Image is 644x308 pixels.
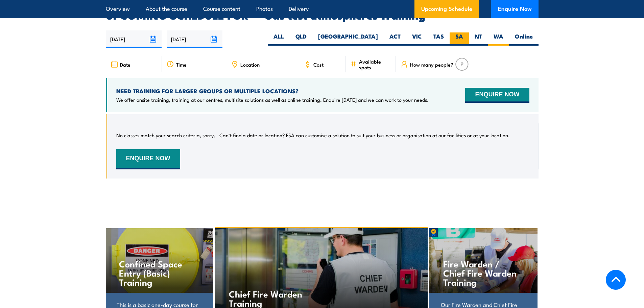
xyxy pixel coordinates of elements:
label: ACT [384,32,406,46]
label: SA [450,32,469,46]
span: Cost [313,62,324,67]
label: QLD [290,32,312,46]
label: VIC [406,32,428,46]
span: Date [120,62,130,67]
label: TAS [428,32,450,46]
input: To date [167,30,222,48]
input: From date [106,30,162,48]
span: How many people? [410,62,453,67]
p: Can’t find a date or location? FSA can customise a solution to suit your business or organisation... [219,132,510,139]
button: ENQUIRE NOW [116,149,180,169]
label: NT [469,32,488,46]
span: Time [176,62,187,67]
h2: UPCOMING SCHEDULE FOR - "Gas test atmospheres Training" [106,10,539,20]
h4: Confined Space Entry (Basic) Training [119,259,199,286]
p: No classes match your search criteria, sorry. [116,132,215,139]
label: ALL [268,32,290,46]
span: Location [240,62,260,67]
h4: Chief Fire Warden Training [229,289,308,307]
span: Available spots [359,58,391,70]
label: WA [488,32,509,46]
h4: Fire Warden / Chief Fire Warden Training [443,259,523,286]
h4: NEED TRAINING FOR LARGER GROUPS OR MULTIPLE LOCATIONS? [116,87,429,95]
label: [GEOGRAPHIC_DATA] [312,32,384,46]
button: ENQUIRE NOW [465,88,529,103]
p: We offer onsite training, training at our centres, multisite solutions as well as online training... [116,96,429,103]
label: Online [509,32,539,46]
